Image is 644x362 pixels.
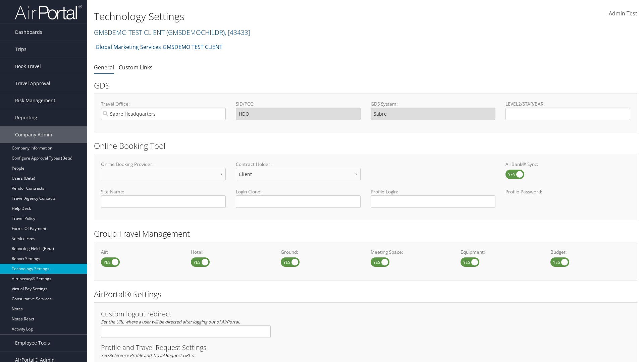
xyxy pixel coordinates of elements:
[163,40,222,54] a: GMSDEMO TEST CLIENT
[101,249,181,255] label: Air:
[609,3,637,24] a: Admin Test
[15,92,55,109] span: Risk Management
[96,40,161,54] a: Global Marketing Services
[15,75,50,92] span: Travel Approval
[94,140,637,152] h2: Online Booking Tool
[94,228,637,239] h2: Group Travel Management
[281,249,361,255] label: Ground:
[94,64,114,71] a: General
[15,41,26,58] span: Trips
[236,161,361,168] label: Contract Holder:
[609,10,637,17] span: Admin Test
[101,352,194,358] em: Set/Reference Profile and Travel Request URL's
[94,80,632,91] h2: GDS
[505,161,630,168] label: AirBank® Sync:
[236,188,361,195] label: Login Clone:
[101,188,226,195] label: Site Name:
[461,249,540,255] label: Equipment:
[101,311,271,317] h3: Custom logout redirect
[505,101,630,107] label: LEVEL2/STAR/BAR:
[94,9,456,23] h1: Technology Settings
[94,28,250,37] a: GMSDEMO TEST CLIENT
[236,101,361,107] label: SID/PCC:
[101,161,226,168] label: Online Booking Provider:
[101,101,226,107] label: Travel Office:
[191,249,271,255] label: Hotel:
[15,24,42,41] span: Dashboards
[15,126,52,143] span: Company Admin
[371,101,495,107] label: GDS System:
[119,64,153,71] a: Custom Links
[101,344,630,351] h3: Profile and Travel Request Settings:
[15,4,82,20] img: airportal-logo.png
[15,335,50,351] span: Employee Tools
[225,28,250,37] span: , [ 43433 ]
[371,195,495,208] input: Profile Login:
[371,249,450,255] label: Meeting Space:
[15,58,41,75] span: Book Travel
[94,289,637,300] h2: AirPortal® Settings
[550,249,630,255] label: Budget:
[15,109,37,126] span: Reporting
[505,188,630,207] label: Profile Password:
[101,319,240,325] em: Set the URL where a user will be directed after logging out of AirPortal.
[505,170,524,179] label: AirBank® Sync
[166,28,225,37] span: ( GMSDEMOCHILDR )
[371,188,495,207] label: Profile Login:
